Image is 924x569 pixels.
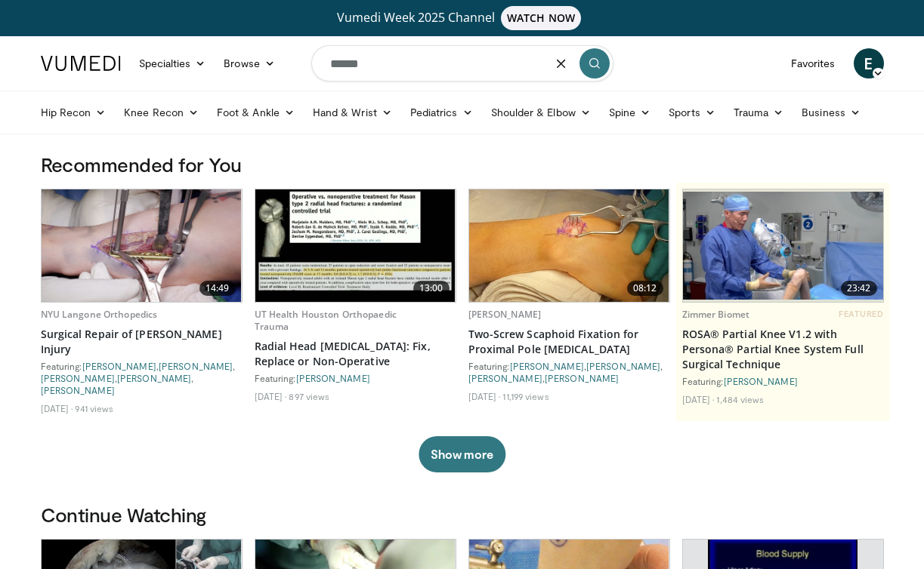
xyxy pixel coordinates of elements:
a: Two-Screw Scaphoid Fixation for Proximal Pole [MEDICAL_DATA] [468,327,670,357]
a: Sports [660,97,725,128]
a: [PERSON_NAME] [510,361,584,371]
a: 23:42 [683,189,883,302]
a: E [854,48,884,78]
li: 941 views [75,402,113,414]
a: 14:49 [42,189,242,302]
a: Knee Recon [115,97,208,128]
a: Spine [600,97,660,128]
a: Foot & Ankle [208,97,304,128]
a: Zimmer Biomet [682,308,750,321]
h3: Recommended for You [41,152,884,177]
a: [PERSON_NAME] [117,373,191,383]
a: [PERSON_NAME] [296,373,370,383]
a: Specialties [130,48,215,78]
span: WATCH NOW [501,6,581,30]
li: 897 views [289,390,329,402]
span: 13:00 [413,281,450,296]
a: Pediatrics [401,97,482,128]
div: Featuring: , , , [468,360,670,384]
a: Hand & Wrist [304,97,401,128]
a: Browse [215,48,284,78]
a: ROSA® Partial Knee V1.2 with Persona® Partial Knee System Full Surgical Technique [682,327,884,372]
span: 23:42 [841,281,877,296]
button: Show more [419,436,505,472]
img: 99b1778f-d2b2-419a-8659-7269f4b428ba.620x360_q85_upscale.jpg [683,192,883,300]
a: Trauma [725,97,793,128]
span: 14:49 [199,281,236,296]
a: Hip Recon [32,97,116,128]
li: [DATE] [682,393,715,405]
li: [DATE] [255,390,287,402]
input: Search topics, interventions [311,45,613,82]
div: Featuring: , , , , [41,360,243,396]
a: [PERSON_NAME] [82,361,156,371]
a: UT Health Houston Orthopaedic Trauma [255,308,397,333]
a: [PERSON_NAME] [468,373,542,383]
img: b5ce99cf-eebb-4f7e-9227-2879f6be2e5a.jpg.620x360_q85_upscale.jpg [42,189,242,302]
a: [PERSON_NAME] [545,373,619,383]
span: 08:12 [627,281,663,296]
a: [PERSON_NAME] [41,373,115,383]
a: NYU Langone Orthopedics [41,308,158,321]
li: [DATE] [41,402,73,414]
a: Radial Head [MEDICAL_DATA]: Fix, Replace or Non-Operative [255,339,456,369]
img: a54cc784-518b-4461-955e-83908bbfa341.620x360_q85_upscale.jpg [255,189,456,302]
img: VuMedi Logo [41,56,121,71]
a: 13:00 [255,189,456,302]
img: eb29c33d-bf21-42d0-9ba2-6d928d73dfbd.620x360_q85_upscale.jpg [469,189,669,302]
a: Surgical Repair of [PERSON_NAME] Injury [41,327,243,357]
span: FEATURED [839,309,883,319]
a: [PERSON_NAME] [159,361,233,371]
li: 1,484 views [716,393,764,405]
div: Featuring: [682,375,884,387]
a: [PERSON_NAME] [41,385,115,395]
a: Shoulder & Elbow [482,97,600,128]
a: Favorites [782,48,845,78]
h3: Continue Watching [41,503,884,527]
li: 11,199 views [502,390,549,402]
a: [PERSON_NAME] [468,308,542,321]
a: Vumedi Week 2025 ChannelWATCH NOW [43,6,882,30]
li: [DATE] [468,390,501,402]
a: [PERSON_NAME] [724,376,798,386]
a: [PERSON_NAME] [586,361,660,371]
a: Business [793,97,870,128]
a: 08:12 [469,189,669,302]
div: Featuring: [255,372,456,384]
